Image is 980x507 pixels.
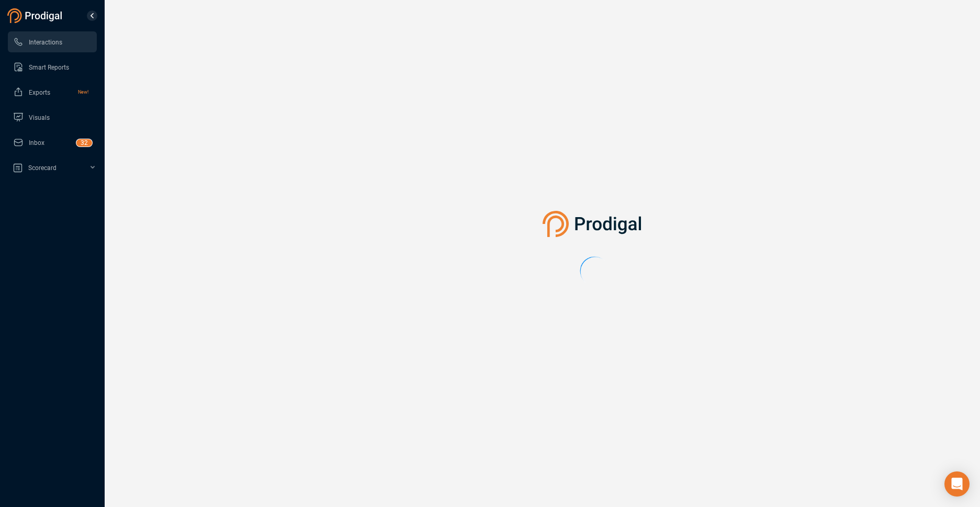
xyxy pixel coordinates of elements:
[13,31,88,52] a: Interactions
[29,139,44,147] span: Inbox
[29,89,50,96] span: Exports
[29,39,62,46] span: Interactions
[81,139,84,150] p: 3
[28,164,57,172] span: Scorecard
[8,57,97,77] li: Smart Reports
[78,82,88,103] span: New!
[8,82,97,103] li: Exports
[7,8,65,23] img: prodigal-logo
[29,114,50,121] span: Visuals
[84,139,88,150] p: 2
[13,132,88,153] a: Inbox
[29,64,69,71] span: Smart Reports
[76,139,92,147] sup: 32
[8,107,97,128] li: Visuals
[944,471,970,497] div: Open Intercom Messenger
[8,132,97,153] li: Inbox
[13,107,88,128] a: Visuals
[8,31,97,52] li: Interactions
[543,211,647,237] img: prodigal-logo
[13,82,88,103] a: ExportsNew!
[13,57,88,77] a: Smart Reports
